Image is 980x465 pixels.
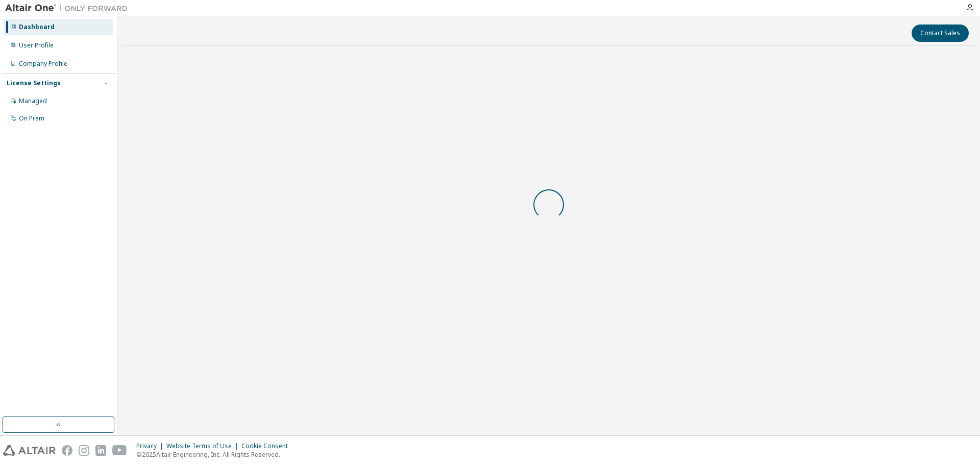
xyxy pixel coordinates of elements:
img: altair_logo.svg [3,445,56,456]
button: Contact Sales [912,25,969,42]
div: License Settings [7,79,61,87]
img: Altair One [5,3,133,13]
div: User Profile [19,41,54,50]
img: facebook.svg [62,445,72,456]
div: On Prem [19,114,44,123]
div: Managed [19,97,47,105]
div: Privacy [136,442,166,450]
img: linkedin.svg [95,445,106,456]
div: Website Terms of Use [166,442,241,450]
p: © 2025 Altair Engineering, Inc. All Rights Reserved. [136,450,294,459]
div: Cookie Consent [241,442,294,450]
div: Dashboard [19,23,55,31]
img: instagram.svg [79,445,89,456]
img: youtube.svg [112,445,127,456]
div: Company Profile [19,60,67,68]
